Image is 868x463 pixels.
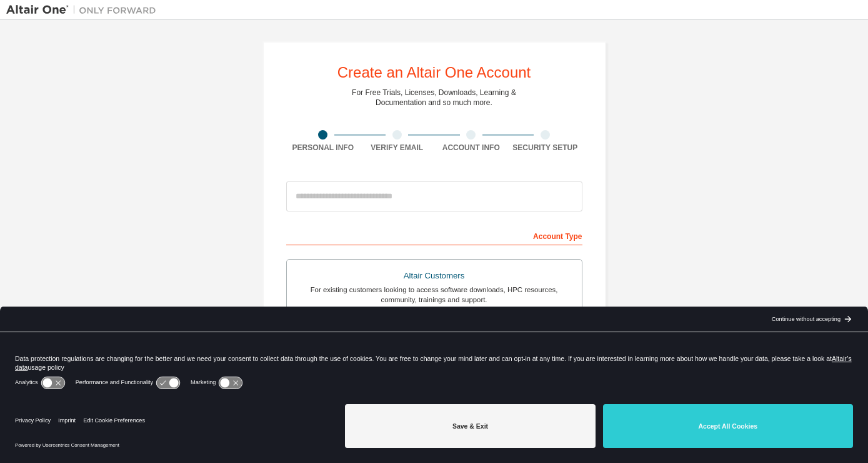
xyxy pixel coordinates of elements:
[6,4,162,16] img: Altair One
[286,143,361,153] div: Personal Info
[294,285,574,305] div: For existing customers looking to access software downloads, HPC resources, community, trainings ...
[337,65,531,80] div: Create an Altair One Account
[286,225,582,245] div: Account Type
[294,267,574,285] div: Altair Customers
[360,143,434,153] div: Verify Email
[434,143,509,153] div: Account Info
[508,143,582,153] div: Security Setup
[352,88,516,108] div: For Free Trials, Licenses, Downloads, Learning & Documentation and so much more.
